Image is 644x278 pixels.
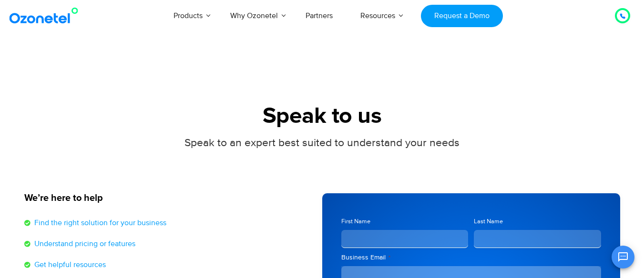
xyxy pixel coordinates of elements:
[24,103,620,129] h1: Speak to us
[474,217,601,226] label: Last Name
[32,217,166,228] span: Find the right solution for your business
[341,253,601,262] label: Business Email
[24,193,313,203] h5: We’re here to help
[612,246,634,268] button: Open chat
[421,5,502,27] a: Request a Demo
[341,217,469,226] label: First Name
[184,136,460,149] span: Speak to an expert best suited to understand your needs
[32,259,106,270] span: Get helpful resources
[32,238,135,249] span: Understand pricing or features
